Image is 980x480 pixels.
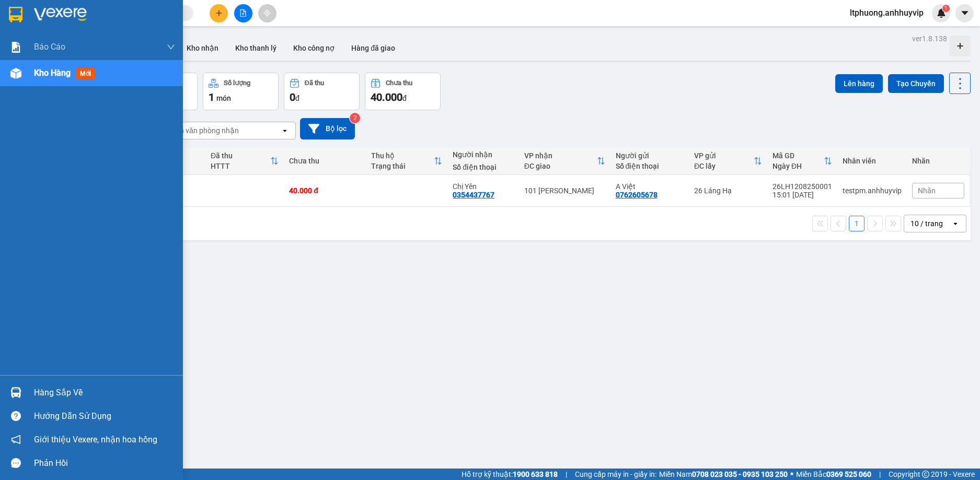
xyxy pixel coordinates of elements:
div: Người nhận [453,150,514,159]
span: Miền Bắc [796,469,871,480]
span: aim [263,9,271,17]
div: Đã thu [211,151,270,160]
div: Người gửi [616,151,684,160]
div: A Việt [616,182,684,191]
span: down [167,43,175,51]
span: copyright [922,471,929,478]
div: Chọn văn phòng nhận [167,125,239,136]
div: Chị Yên [453,182,514,191]
strong: 0708 023 035 - 0935 103 250 [692,470,788,478]
div: VP nhận [524,151,597,160]
span: message [11,458,21,468]
span: mới [76,68,95,79]
div: Số điện thoại [616,162,684,170]
div: 40.000 đ [289,186,360,195]
span: Kho hàng [34,68,71,78]
th: Toggle SortBy [767,147,837,175]
span: plus [215,9,223,17]
th: Toggle SortBy [366,147,447,175]
div: Tạo kho hàng mới [950,36,971,56]
div: Hướng dẫn sử dụng [34,408,175,424]
div: Số điện thoại [453,163,514,171]
button: 1 [849,216,864,231]
span: đ [402,94,407,102]
span: 1 [944,5,948,12]
div: VP gửi [694,151,754,160]
div: Chưa thu [289,157,360,165]
span: đ [295,94,299,102]
span: Báo cáo [34,40,65,53]
div: Nhân viên [843,157,902,165]
sup: 2 [350,113,360,123]
span: Hỗ trợ kỹ thuật: [462,469,558,480]
span: | [566,469,567,480]
button: file-add [234,4,252,22]
div: 26 Láng Hạ [694,186,762,195]
span: file-add [239,9,247,17]
div: Đã thu [305,79,324,87]
button: Hàng đã giao [343,36,403,61]
span: notification [11,435,21,444]
div: 101 [PERSON_NAME] [524,186,605,195]
button: Lên hàng [835,74,883,93]
div: ĐC giao [524,162,597,170]
img: logo-vxr [9,7,22,22]
img: icon-new-feature [937,8,946,18]
span: ⚪️ [790,472,793,476]
div: Số lượng [224,79,250,87]
button: Số lượng1món [203,73,279,110]
div: Nhãn [912,157,964,165]
span: 0 [290,91,295,103]
span: | [879,469,881,480]
button: Kho thanh lý [227,36,285,61]
button: aim [258,4,276,22]
div: ver 1.8.138 [912,33,947,44]
button: Tạo Chuyến [888,74,944,93]
button: caret-down [955,4,974,22]
div: testpm.anhhuyvip [843,186,902,195]
th: Toggle SortBy [689,147,767,175]
th: Toggle SortBy [519,147,610,175]
img: solution-icon [10,42,21,53]
div: Hàng sắp về [34,385,175,401]
button: Đã thu0đ [284,73,360,110]
div: Mã GD [773,151,824,160]
button: plus [210,4,228,22]
span: 40.000 [371,91,402,103]
span: question-circle [11,411,21,421]
span: Giới thiệu Vexere, nhận hoa hồng [34,433,157,446]
button: Kho công nợ [285,36,343,61]
button: Chưa thu40.000đ [365,73,441,110]
img: warehouse-icon [10,68,21,79]
span: caret-down [960,8,970,18]
div: Chưa thu [386,79,412,87]
svg: open [281,126,289,135]
div: 0354437767 [453,191,494,199]
div: ĐC lấy [694,162,754,170]
span: Cung cấp máy in - giấy in: [575,469,656,480]
button: Bộ lọc [300,118,355,139]
div: Phản hồi [34,455,175,471]
img: warehouse-icon [10,387,21,398]
span: Miền Nam [659,469,788,480]
strong: 0369 525 060 [826,470,871,478]
div: 15:01 [DATE] [773,191,832,199]
span: Nhãn [918,186,936,195]
div: Trạng thái [371,162,434,170]
div: 10 / trang [910,218,943,229]
button: Kho nhận [178,36,227,61]
span: ltphuong.anhhuyvip [841,6,932,19]
div: 0762605678 [616,191,658,199]
span: 1 [209,91,214,103]
div: HTTT [211,162,270,170]
div: Thu hộ [371,151,434,160]
div: Ngày ĐH [773,162,824,170]
svg: open [951,219,960,228]
sup: 1 [942,5,950,12]
strong: 1900 633 818 [513,470,558,478]
th: Toggle SortBy [205,147,284,175]
div: 26LH1208250001 [773,182,832,191]
span: món [216,94,231,102]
